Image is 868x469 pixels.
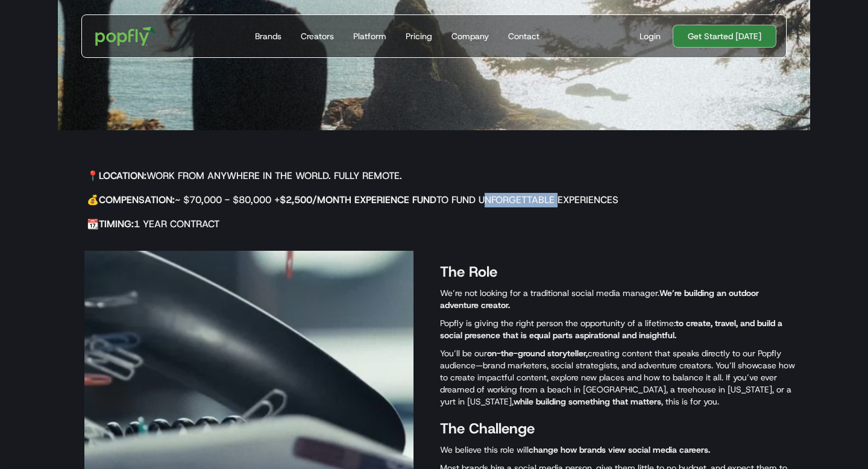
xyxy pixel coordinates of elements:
[440,317,798,341] p: Popfly is giving the right person the opportunity of a lifetime:
[451,30,489,42] div: Company
[406,30,432,42] div: Pricing
[440,444,798,456] p: We believe this role will
[353,30,386,42] div: Platform
[87,169,637,183] h5: 📍 Work from anywhere in the world. Fully remote.
[99,169,146,182] strong: Location:
[255,30,281,42] div: Brands
[503,15,544,57] a: Contact
[673,25,776,48] a: Get Started [DATE]
[440,318,782,341] strong: to create, travel, and build a social presence that is equal parts aspirational and insightful.
[447,15,494,57] a: Company
[99,194,175,206] strong: Compensation:
[440,347,798,408] p: You’ll be our creating content that speaks directly to our Popfly audience—brand marketers, socia...
[440,419,535,438] strong: The Challenge
[514,396,661,407] strong: while building something that matters
[487,348,588,359] strong: on-the-ground storyteller,
[87,217,637,231] h5: 📆 1 year contract
[280,194,436,206] strong: $2,500/month Experience Fund
[440,288,759,310] strong: We’re building an outdoor adventure creator.
[440,287,798,311] p: We’re not looking for a traditional social media manager.
[87,193,637,207] h5: 💰 ~ $70,000 - $80,000 + to fund unforgettable experiences
[348,15,391,57] a: Platform
[640,30,661,42] div: Login
[87,18,165,54] a: home
[508,30,539,42] div: Contact
[296,15,339,57] a: Creators
[529,444,710,455] strong: change how brands view social media careers.
[250,15,286,57] a: Brands
[99,218,134,230] strong: Timing:
[635,30,665,42] a: Login
[301,30,334,42] div: Creators
[440,262,497,282] strong: The Role
[401,15,437,57] a: Pricing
